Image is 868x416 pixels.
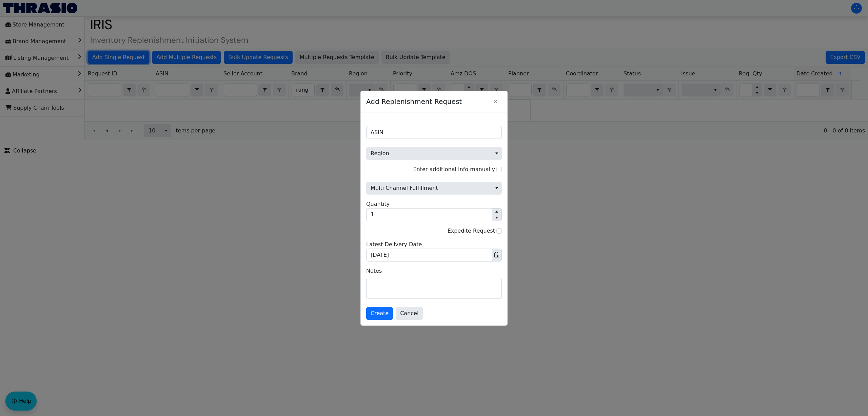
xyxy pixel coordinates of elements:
[366,240,422,249] label: Latest Delivery Date
[371,309,389,318] span: Create
[366,240,502,261] div: Please set the arrival date.
[367,249,492,261] input: 09/04/2025
[366,147,502,160] span: Region
[492,182,501,194] button: select
[492,249,501,261] button: Toggle calendar
[366,267,502,275] label: Notes
[448,228,495,234] label: Expedite Request
[492,147,501,160] button: select
[366,182,502,195] span: Multi Channel Fulfillment
[366,200,390,208] label: Quantity
[400,309,418,318] span: Cancel
[366,174,502,195] div: Please choose one of the options.
[366,307,393,320] button: Create
[413,166,495,173] label: Enter additional info manually
[492,215,501,221] button: Decrease value
[396,307,423,320] button: Cancel
[366,200,502,221] div: Quantity must be greater than 0.
[492,209,501,215] button: Increase value
[489,95,502,108] button: Close
[366,93,489,110] span: Add Replenishment Request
